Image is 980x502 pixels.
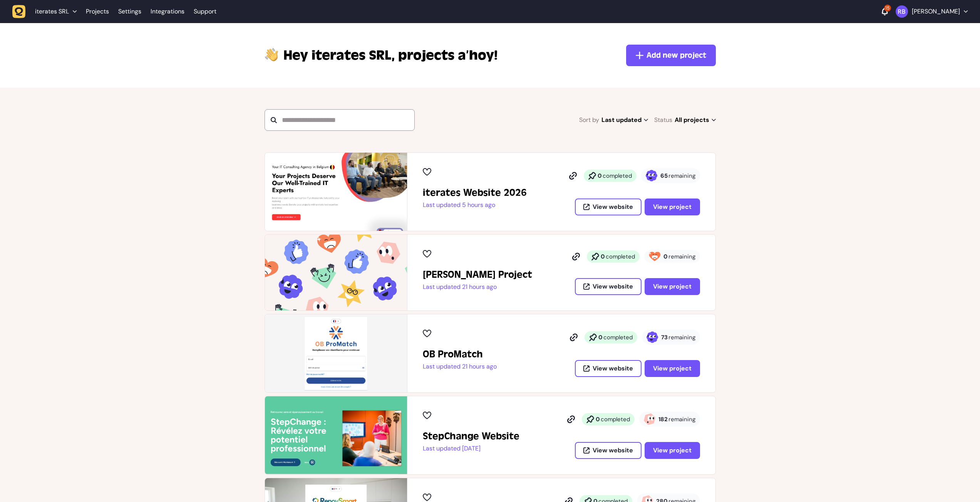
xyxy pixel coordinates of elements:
span: iterates SRL [35,8,69,15]
strong: 0 [596,415,600,423]
h2: John's Project [423,269,532,281]
button: View website [575,360,642,377]
button: View website [575,278,642,295]
p: Last updated 5 hours ago [423,201,527,209]
img: John's Project [265,235,407,310]
img: StepChange Website [265,396,407,474]
button: View project [645,442,700,459]
span: All projects [675,115,716,125]
span: completed [603,334,633,341]
p: Last updated [DATE] [423,445,519,452]
strong: 73 [661,334,668,341]
span: completed [606,253,635,260]
span: View project [653,284,692,290]
button: Add new project [626,45,716,66]
span: iterates SRL [283,46,395,65]
span: Sort by [579,115,599,125]
span: completed [601,415,630,423]
span: View project [653,447,692,454]
a: Support [194,8,216,15]
button: View project [645,198,700,215]
img: iterates Website 2026 [265,153,407,231]
img: hi-hand [265,46,279,62]
span: View website [593,365,633,372]
strong: 0 [601,253,605,260]
button: iterates SRL [12,5,81,18]
p: projects a’hoy! [283,46,498,65]
strong: 0 [598,172,602,180]
p: [PERSON_NAME] [912,8,960,15]
span: remaining [668,253,695,260]
img: Rodolphe Balay [896,5,908,18]
p: Last updated 21 hours ago [423,363,497,370]
button: [PERSON_NAME] [896,5,968,18]
h2: OB ProMatch [423,348,497,360]
span: View project [653,365,692,372]
span: remaining [668,172,695,180]
a: Settings [118,5,141,18]
span: Status [654,115,672,125]
span: View website [593,447,633,454]
button: View project [645,278,700,295]
h2: iterates Website 2026 [423,187,527,199]
button: View website [575,198,642,215]
strong: 65 [660,172,668,180]
strong: 182 [658,415,668,423]
strong: 0 [663,253,668,260]
button: View project [645,360,700,377]
a: Projects [86,5,109,18]
span: Last updated [601,115,648,125]
a: Integrations [151,5,184,18]
span: remaining [668,415,695,423]
span: remaining [668,334,695,341]
div: 15 [884,5,891,12]
strong: 0 [598,334,603,341]
span: Add new project [647,50,706,61]
span: View website [593,204,633,210]
span: View project [653,204,692,210]
h2: StepChange Website [423,430,519,442]
button: View website [575,442,642,459]
p: Last updated 21 hours ago [423,283,532,291]
span: completed [603,172,632,180]
img: OB ProMatch [265,314,407,392]
span: View website [593,284,633,290]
